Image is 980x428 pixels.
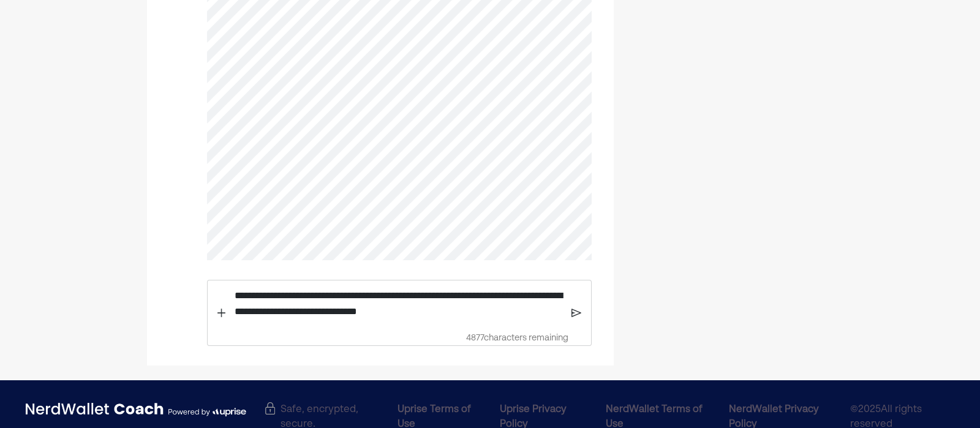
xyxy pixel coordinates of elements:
[265,402,383,413] div: Safe, encrypted, secure.
[228,331,568,345] div: 4877 characters remaining
[228,280,568,326] div: Rich Text Editor. Editing area: main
